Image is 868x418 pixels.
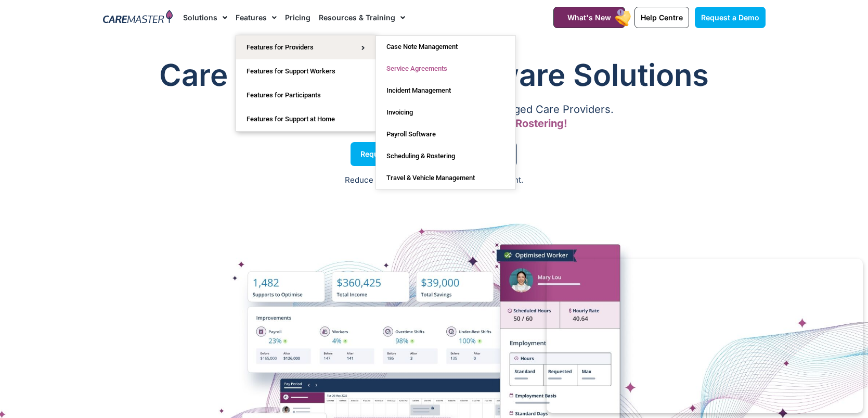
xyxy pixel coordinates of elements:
a: Features for Support Workers [236,59,375,83]
a: Case Note Management [376,36,515,58]
span: Request a Demo [360,151,420,157]
a: Features for Support at Home [236,107,375,131]
span: Request a Demo [701,13,759,22]
a: Scheduling & Rostering [376,145,515,167]
a: Request a Demo [695,7,766,28]
a: Payroll Software [376,123,515,145]
span: Help Centre [641,13,683,22]
a: Invoicing [376,102,515,123]
ul: Features [236,35,376,132]
a: Service Agreements [376,58,515,80]
iframe: Popup CTA [547,259,863,413]
p: A Comprehensive Software Ecosystem for NDIS & Aged Care Providers. [103,106,766,113]
a: Incident Management [376,80,515,102]
ul: Features for Providers [375,35,516,189]
a: Help Centre [634,7,689,28]
h1: Care Management Software Solutions [103,54,766,96]
span: What's New [567,13,611,22]
p: Reduce Costs. Boost Efficiency. Stay Compliant. [6,174,862,186]
img: CareMaster Logo [103,10,173,26]
a: What's New [553,7,625,28]
a: Request a Demo [351,142,430,166]
a: Features for Participants [236,83,375,107]
a: Travel & Vehicle Management [376,167,515,189]
a: Features for Providers [236,35,375,59]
